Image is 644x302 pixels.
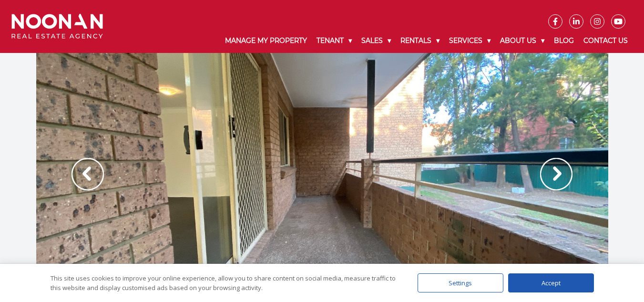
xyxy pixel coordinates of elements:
[579,29,633,53] a: Contact Us
[508,273,594,292] div: Accept
[11,14,103,39] img: Noonan Real Estate Agency
[357,29,396,53] a: Sales
[312,29,357,53] a: Tenant
[396,29,444,53] a: Rentals
[495,29,549,53] a: About Us
[549,29,579,53] a: Blog
[444,29,495,53] a: Services
[220,29,312,53] a: Manage My Property
[51,273,399,292] div: This site uses cookies to improve your online experience, allow you to share content on social me...
[418,273,503,292] div: Settings
[72,158,104,190] img: Arrow slider
[540,158,572,190] img: Arrow slider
